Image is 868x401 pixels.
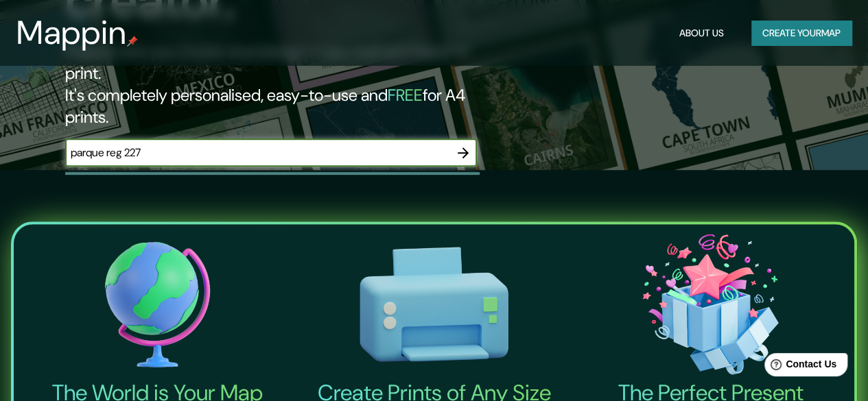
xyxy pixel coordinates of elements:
[575,230,846,379] img: The Perfect Present-icon
[674,21,729,46] button: About Us
[751,21,852,46] button: Create yourmap
[22,230,293,379] img: The World is Your Map-icon
[127,36,138,47] img: mappin-pin
[388,84,423,106] h5: FREE
[298,230,570,379] img: Create Prints of Any Size-icon
[65,145,449,160] input: Choose your favourite place
[16,14,127,52] h3: Mappin
[65,40,500,128] h2: Mappin lets you create and design maps that are ready to print. It's completely personalised, eas...
[746,348,853,386] iframe: Help widget launcher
